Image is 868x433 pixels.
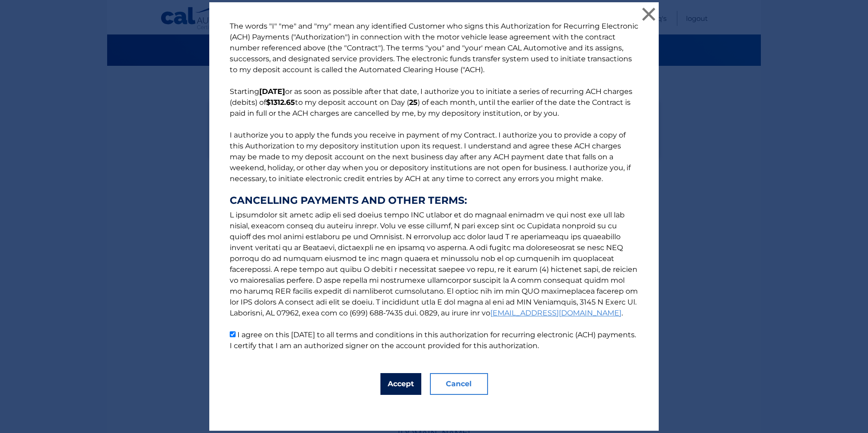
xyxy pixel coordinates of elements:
button: Accept [380,373,421,395]
button: Cancel [430,373,488,395]
b: [DATE] [259,87,285,96]
a: [EMAIL_ADDRESS][DOMAIN_NAME] [490,309,621,317]
label: I agree on this [DATE] to all terms and conditions in this authorization for recurring electronic... [230,330,636,350]
strong: CANCELLING PAYMENTS AND OTHER TERMS: [230,195,638,206]
b: 25 [409,98,418,107]
button: × [640,5,658,23]
p: The words "I" "me" and "my" mean any identified Customer who signs this Authorization for Recurri... [221,21,647,351]
b: $1312.65 [266,98,295,107]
